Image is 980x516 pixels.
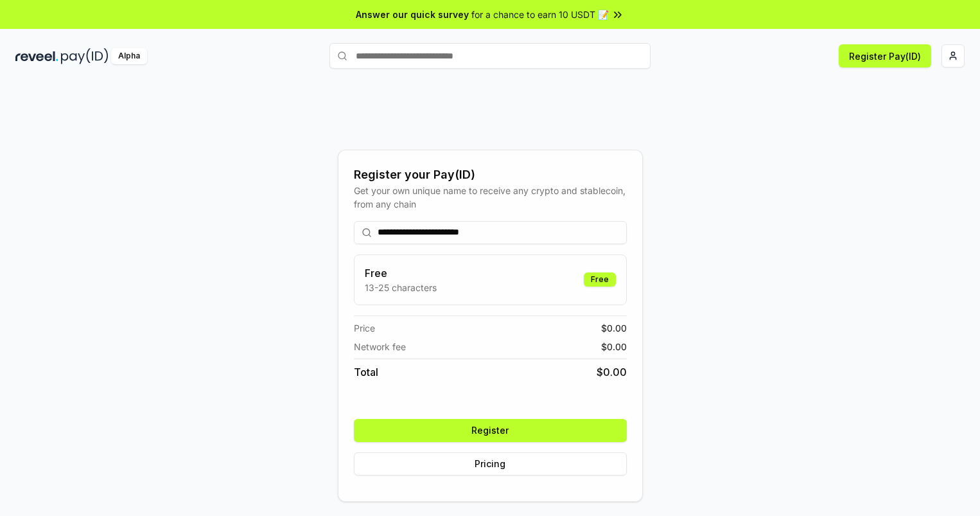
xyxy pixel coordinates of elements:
[111,48,147,64] div: Alpha
[597,364,627,380] span: $ 0.00
[354,340,406,353] span: Network fee
[471,8,609,21] span: for a chance to earn 10 USDT 📝
[601,340,627,353] span: $ 0.00
[354,364,378,380] span: Total
[15,48,58,64] img: reveel_dark
[354,419,627,442] button: Register
[354,166,627,184] div: Register your Pay(ID)
[356,8,469,21] span: Answer our quick survey
[601,321,627,335] span: $ 0.00
[354,321,375,335] span: Price
[354,452,627,476] button: Pricing
[839,44,931,67] button: Register Pay(ID)
[584,272,616,287] div: Free
[61,48,109,64] img: pay_id
[365,265,437,281] h3: Free
[354,184,627,211] div: Get your own unique name to receive any crypto and stablecoin, from any chain
[365,281,437,294] p: 13-25 characters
